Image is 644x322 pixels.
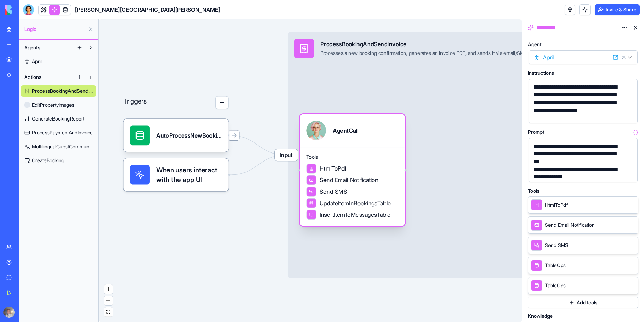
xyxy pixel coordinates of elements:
[320,165,346,173] span: HtmlToPdf
[275,149,298,161] span: Input
[32,88,93,94] span: ProcessBookingAndSendInvoice
[123,70,228,191] div: Triggers
[24,26,85,33] span: Logic
[320,40,567,49] div: ProcessBookingAndSendInvoice
[21,85,96,97] a: ProcessBookingAndSendInvoice
[288,32,619,278] div: InputProcessBookingAndSendInvoiceProcesses a new booking confirmation, generates an invoice PDF, ...
[545,222,595,229] span: Send Email Notification
[528,297,638,308] button: Add tools
[32,143,93,150] span: MultilingualGuestCommunication
[123,119,228,152] div: AutoProcessNewBookingTrigger
[104,307,113,317] button: fit view
[545,262,566,269] span: TableOps
[320,210,390,219] span: InsertItemToMessagesTable
[320,199,391,207] span: UpdateItemInBookingsTable
[104,284,113,294] button: zoom in
[545,242,568,249] span: Send SMS
[104,296,113,305] button: zoom out
[528,189,539,193] span: Tools
[156,165,222,185] span: When users interact with the app UI
[595,4,640,15] button: Invite & Share
[21,141,96,152] a: MultilingualGuestCommunication
[528,130,544,134] span: Prompt
[300,114,405,226] div: AgentCallToolsHtmlToPdfSend Email NotificationSend SMSUpdateItemInBookingsTableInsertItemToMessag...
[123,96,147,109] p: Triggers
[333,126,358,135] div: AgentCall
[32,101,74,108] span: EditPropertyImages
[32,58,42,65] span: April
[528,314,553,319] span: Knowledge
[545,201,568,208] span: HtmlToPdf
[528,71,554,75] span: Instructions
[21,99,96,110] a: EditPropertyImages
[32,157,64,164] span: CreateBooking
[320,188,347,196] span: Send SMS
[320,50,567,57] div: Processes a new booking confirmation, generates an invoice PDF, and sends it via email/SMS/WhatsA...
[21,113,96,124] a: GenerateBookingReport
[21,155,96,166] a: CreateBooking
[21,127,96,138] a: ProcessPaymentAndInvoice
[32,115,84,122] span: GenerateBookingReport
[528,42,542,47] span: Agent
[5,5,48,15] img: logo
[230,135,286,155] g: Edge from 68af476bc99f3fcd140bba1b to 68af4745c99f3fcd140baf1f
[21,42,74,53] button: Agents
[545,282,566,289] span: TableOps
[21,56,96,67] a: April
[21,72,74,83] button: Actions
[320,176,378,184] span: Send Email Notification
[306,154,398,160] span: Tools
[32,129,93,136] span: ProcessPaymentAndInvoice
[75,6,220,14] span: [PERSON_NAME][GEOGRAPHIC_DATA][PERSON_NAME]
[123,158,228,191] div: When users interact with the app UI
[24,74,41,81] span: Actions
[230,155,286,175] g: Edge from UI_TRIGGERS to 68af4745c99f3fcd140baf1f
[24,44,40,51] span: Agents
[3,307,15,318] img: ACg8ocIoKTluYVx1WVSvMTc6vEhh8zlEulljtIG1Q6EjfdS3E24EJStT=s96-c
[156,131,222,140] div: AutoProcessNewBookingTrigger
